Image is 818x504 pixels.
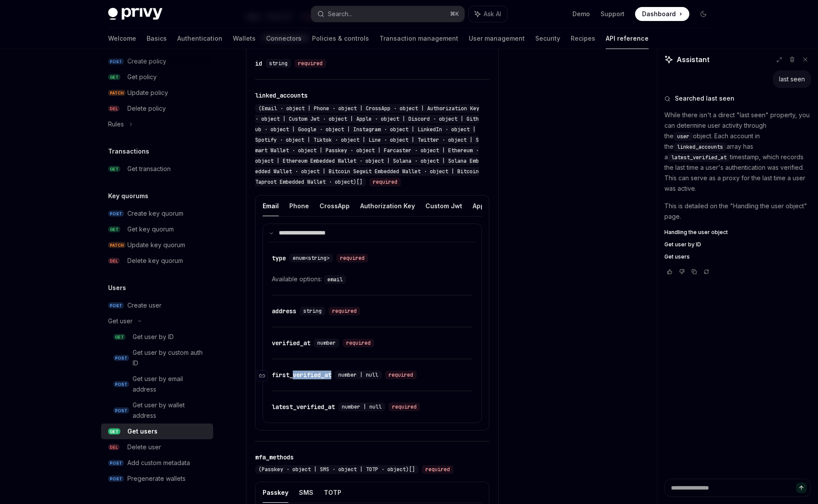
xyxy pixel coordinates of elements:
a: User management [469,28,525,49]
div: Get key quorum [127,224,174,234]
div: Delete policy [127,103,166,114]
a: Navigate to header [257,367,272,385]
button: Send message [796,483,807,493]
button: Custom Jwt [425,196,462,216]
div: address [272,307,296,315]
div: verified_at [272,339,310,347]
a: POSTCreate key quorum [101,206,213,221]
div: Add custom metadata [127,458,190,468]
div: Get user [108,316,133,326]
a: DELDelete user [101,439,213,455]
div: Get user by ID [133,332,174,342]
span: number | null [342,403,382,410]
span: GET [108,166,120,172]
span: Handling the user object [664,229,728,236]
a: POSTAdd custom metadata [101,455,213,471]
img: dark logo [108,8,162,20]
div: Pregenerate wallets [127,473,186,484]
span: linked_accounts [677,143,723,150]
a: POSTGet user by custom auth ID [101,345,213,371]
div: Update key quorum [127,240,185,250]
button: Passkey [263,482,288,503]
span: number | null [338,371,378,378]
a: API reference [606,28,649,49]
div: required [295,59,326,68]
a: Get user by ID [664,241,811,248]
button: Phone [289,196,309,216]
span: POST [108,476,124,482]
button: Toggle dark mode [696,7,710,21]
span: Searched last seen [675,94,734,103]
div: Create key quorum [127,208,183,219]
a: Wallets [233,28,256,49]
div: linked_accounts [255,91,308,100]
h5: Transactions [108,146,149,157]
a: Policies & controls [312,28,369,49]
div: Delete key quorum [127,255,183,266]
div: required [369,178,401,186]
div: Create user [127,300,161,311]
div: required [343,339,374,347]
button: Apple [473,196,490,216]
div: Get user by email address [133,374,208,395]
span: POST [108,302,124,309]
a: Authentication [177,28,222,49]
span: POST [108,210,124,217]
span: Assistant [677,54,709,65]
div: Update policy [127,87,168,98]
a: DELDelete key quorum [101,253,213,269]
a: POSTPregenerate wallets [101,471,213,486]
a: Security [535,28,560,49]
div: Get user by wallet address [133,400,208,421]
a: GETGet key quorum [101,221,213,237]
a: Dashboard [635,7,689,21]
a: GETGet users [101,423,213,439]
div: Available options: [272,274,473,284]
code: email [324,275,346,284]
span: POST [113,381,129,388]
div: required [389,402,420,411]
button: CrossApp [319,196,350,216]
a: PATCHUpdate key quorum [101,237,213,253]
a: Basics [147,28,167,49]
span: ⌘ K [450,10,459,17]
div: Get user by custom auth ID [133,347,208,368]
span: Get user by ID [664,241,701,248]
div: Rules [108,119,124,129]
span: Dashboard [642,10,676,18]
span: latest_verified_at [671,154,727,161]
span: user [677,133,689,140]
a: GETGet user by ID [101,329,213,345]
div: required [337,254,368,262]
span: POST [113,407,129,414]
div: type [272,254,286,262]
div: Get users [127,426,158,437]
span: number [317,339,336,346]
button: Search...⌘K [311,6,464,22]
div: id [255,59,262,68]
button: TOTP [324,482,341,503]
a: Recipes [571,28,595,49]
span: string [303,308,322,315]
span: DEL [108,258,119,264]
span: POST [108,460,124,466]
a: GETGet policy [101,69,213,85]
span: DEL [108,105,119,112]
p: While there isn't a direct "last seen" property, you can determine user activity through the obje... [664,110,811,194]
span: PATCH [108,90,126,96]
a: PATCHUpdate policy [101,85,213,101]
span: DEL [108,444,119,451]
a: Demo [572,10,590,18]
a: Handling the user object [664,229,811,236]
a: POSTGet user by wallet address [101,397,213,423]
div: Get policy [127,72,157,82]
span: Get users [664,253,690,260]
a: POSTGet user by email address [101,371,213,397]
a: Support [600,10,625,18]
span: Ask AI [484,10,501,18]
a: Get users [664,253,811,260]
button: Authorization Key [360,196,415,216]
div: Search... [328,9,352,19]
span: GET [113,334,126,340]
a: GETGet transaction [101,161,213,177]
